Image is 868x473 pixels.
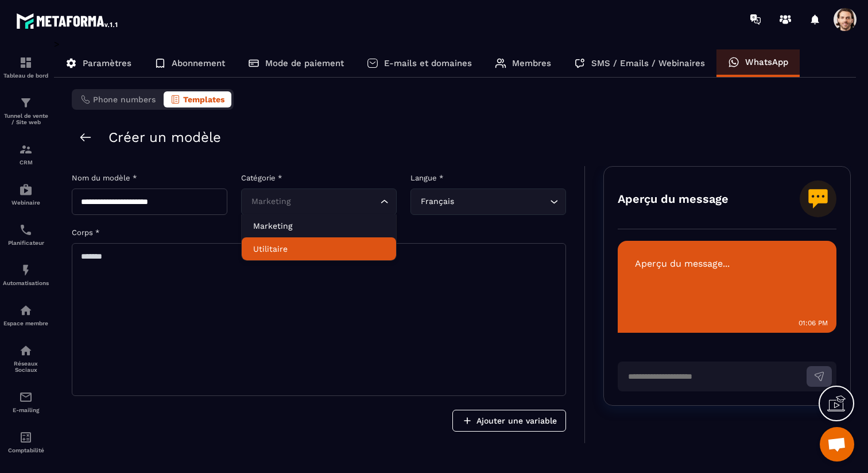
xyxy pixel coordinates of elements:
a: automationsautomationsAutomatisations [3,255,49,295]
button: Templates [164,91,231,107]
img: email [19,390,33,404]
div: Search for option [410,189,566,215]
button: Phone numbers [74,91,162,107]
input: Search for option [249,195,378,208]
label: Catégorie * [241,174,282,182]
span: Phone numbers [93,95,156,104]
p: E-mails et domaines [384,58,472,68]
a: emailemailE-mailing [3,382,49,422]
span: Templates [183,95,224,104]
label: Corps * [72,228,99,237]
label: Nom du modèle * [72,174,137,182]
p: CRM [3,159,49,166]
a: automationsautomationsWebinaire [3,174,49,214]
p: Réseaux Sociaux [3,360,49,373]
p: Membres [512,58,551,68]
p: Mode de paiement [265,58,344,68]
p: Automatisations [3,280,49,286]
a: accountantaccountantComptabilité [3,422,49,462]
a: formationformationTableau de bord [3,47,49,87]
img: formation [19,96,33,110]
img: social-network [19,344,33,357]
p: Comptabilité [3,447,49,453]
a: Ouvrir le chat [820,427,854,462]
img: automations [19,303,33,317]
img: formation [19,56,33,70]
a: formationformationTunnel de vente / Site web [3,87,49,134]
a: formationformationCRM [3,134,49,174]
p: Paramètres [83,58,131,68]
img: formation [19,143,33,156]
a: automationsautomationsEspace membre [3,295,49,335]
img: automations [19,263,33,277]
p: Tunnel de vente / Site web [3,113,49,125]
p: Marketing [253,220,385,232]
img: accountant [19,430,33,444]
p: Tableau de bord [3,72,49,79]
p: Espace membre [3,320,49,326]
img: scheduler [19,223,33,237]
input: Search for option [456,195,547,208]
label: Langue * [410,174,443,182]
button: Ajouter une variable [452,410,566,432]
p: Utilitaire [253,243,385,255]
p: SMS / Emails / Webinaires [591,58,705,68]
a: social-networksocial-networkRéseaux Sociaux [3,335,49,382]
div: Search for option [241,189,397,215]
p: WhatsApp [745,57,788,67]
span: Français [418,195,456,208]
a: schedulerschedulerPlanificateur [3,214,49,255]
img: automations [19,183,33,197]
h2: Créer un modèle [108,129,221,145]
p: Planificateur [3,240,49,246]
p: Webinaire [3,199,49,206]
p: Abonnement [172,58,225,68]
img: logo [16,10,119,31]
p: E-mailing [3,407,49,413]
